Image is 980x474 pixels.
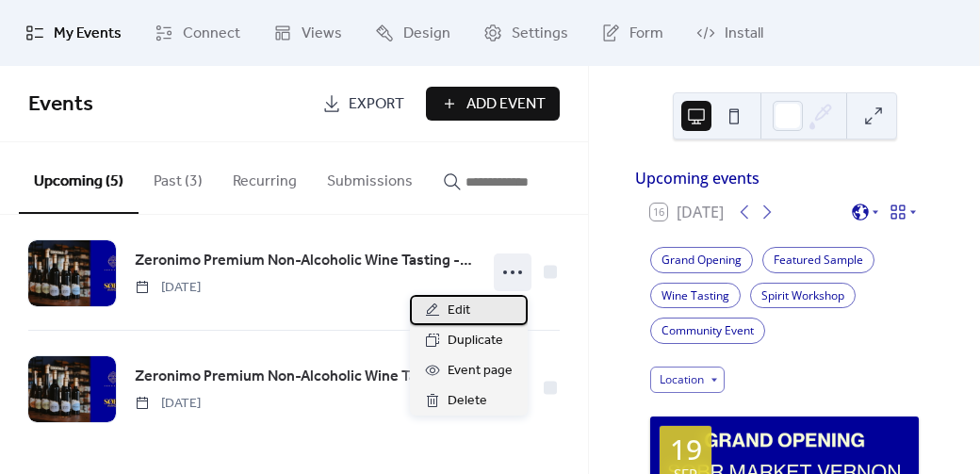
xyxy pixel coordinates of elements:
span: Event page [448,360,513,383]
span: Edit [448,300,470,322]
a: Settings [469,8,582,58]
button: Add Event [426,87,560,121]
span: Zeronimo Premium Non-Alcoholic Wine Tasting - [PERSON_NAME] [135,250,475,272]
a: Zeronimo Premium Non-Alcoholic Wine Tasting - [PERSON_NAME] [135,249,475,273]
span: My Events [54,23,122,45]
a: My Events [11,8,136,58]
span: Form [629,23,663,45]
div: Wine Tasting [650,283,741,309]
div: Grand Opening [650,247,753,273]
span: Views [302,23,342,45]
span: Zeronimo Premium Non-Alcoholic Wine Tasting - [GEOGRAPHIC_DATA] [135,366,475,388]
span: [DATE] [135,278,201,298]
a: Form [587,8,678,58]
a: Design [361,8,465,58]
div: Upcoming events [635,167,934,189]
span: Design [403,23,450,45]
span: Export [349,93,404,116]
span: [DATE] [135,394,201,414]
span: Connect [183,23,240,45]
button: Submissions [312,142,428,212]
a: Views [259,8,356,58]
a: Connect [140,8,254,58]
div: 19 [670,435,702,464]
div: Spirit Workshop [750,283,856,309]
button: Upcoming (5) [19,142,139,214]
span: Add Event [466,93,546,116]
a: Zeronimo Premium Non-Alcoholic Wine Tasting - [GEOGRAPHIC_DATA] [135,365,475,389]
span: Settings [512,23,568,45]
span: Delete [448,390,487,413]
span: Install [725,23,763,45]
a: Install [682,8,777,58]
span: Duplicate [448,330,503,352]
button: Past (3) [139,142,218,212]
button: Recurring [218,142,312,212]
a: Export [308,87,418,121]
span: Events [28,84,93,125]
div: Community Event [650,318,765,344]
div: Featured Sample [762,247,874,273]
